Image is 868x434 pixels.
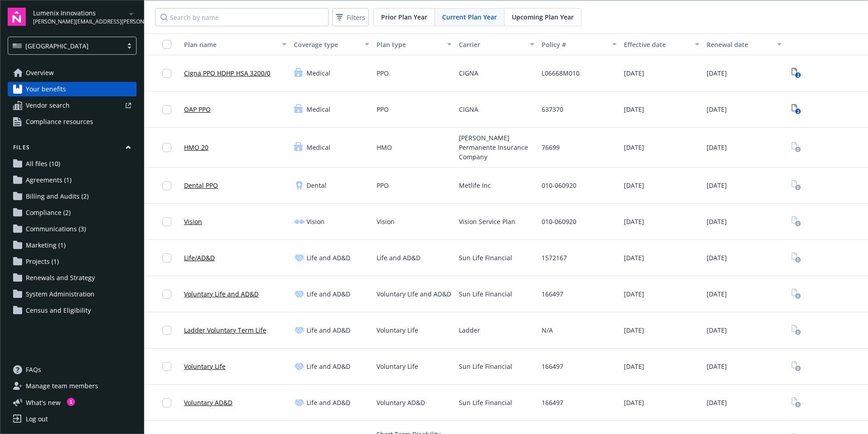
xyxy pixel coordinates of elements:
[377,362,418,371] span: Voluntary Life
[707,181,727,190] span: [DATE]
[8,66,137,80] a: Overview
[307,143,330,152] span: Medical
[162,105,171,114] input: Toggle Row Selected
[347,13,365,22] span: Filters
[459,362,512,371] span: Sun Life Financial
[624,143,644,152] span: [DATE]
[542,143,560,152] span: 76699
[789,359,803,374] span: View Plan Documents
[184,253,215,262] a: Life/AD&D
[184,105,211,114] a: OAP PPO
[26,379,98,393] span: Manage team members
[789,251,803,265] span: View Plan Documents
[797,72,799,78] text: 2
[8,222,137,236] a: Communications (3)
[459,217,515,226] span: Vision Service Plan
[797,109,799,114] text: 2
[33,18,126,26] span: [PERSON_NAME][EMAIL_ADDRESS][PERSON_NAME][DOMAIN_NAME]
[542,362,563,371] span: 166497
[26,82,66,96] span: Your benefits
[707,68,727,78] span: [DATE]
[307,362,350,371] span: Life and AD&D
[26,303,91,318] span: Census and Eligibility
[624,40,689,49] div: Effective date
[707,217,727,226] span: [DATE]
[542,289,563,299] span: 166497
[26,238,66,253] span: Marketing (1)
[789,178,803,193] a: View Plan Documents
[8,98,137,113] a: Vendor search
[442,12,497,22] span: Current Plan Year
[377,143,392,152] span: HMO
[8,362,137,377] a: FAQs
[8,303,137,318] a: Census and Eligibility
[707,40,772,49] div: Renewal date
[624,289,644,299] span: [DATE]
[377,40,442,49] div: Plan type
[126,8,137,19] a: arrowDropDown
[184,40,277,49] div: Plan name
[8,271,137,285] a: Renewals and Strategy
[377,105,389,114] span: PPO
[307,68,330,78] span: Medical
[377,325,418,335] span: Voluntary Life
[459,181,491,190] span: Metlife Inc
[184,143,208,152] a: HMO 20
[789,287,803,301] span: View Plan Documents
[26,114,93,129] span: Compliance resources
[8,157,137,171] a: All files (10)
[8,398,75,407] button: What's new1
[294,40,359,49] div: Coverage type
[332,8,369,26] button: Filters
[13,41,118,51] span: [GEOGRAPHIC_DATA]
[162,69,171,78] input: Toggle Row Selected
[373,33,456,55] button: Plan type
[707,105,727,114] span: [DATE]
[542,181,576,190] span: 010-060920
[459,398,512,407] span: Sun Life Financial
[789,396,803,410] span: View Plan Documents
[789,323,803,338] span: View Plan Documents
[624,181,644,190] span: [DATE]
[542,105,563,114] span: 637370
[512,12,574,22] span: Upcoming Plan Year
[162,362,171,371] input: Toggle Row Selected
[26,98,70,113] span: Vendor search
[789,215,803,229] span: View Plan Documents
[707,289,727,299] span: [DATE]
[624,362,644,371] span: [DATE]
[707,398,727,407] span: [DATE]
[707,362,727,371] span: [DATE]
[26,66,54,80] span: Overview
[162,253,171,262] input: Toggle Row Selected
[455,33,538,55] button: Carrier
[184,289,259,299] a: Voluntary Life and AD&D
[25,41,89,51] span: [GEOGRAPHIC_DATA]
[26,157,60,171] span: All files (10)
[624,398,644,407] span: [DATE]
[162,290,171,299] input: Toggle Row Selected
[33,8,126,18] span: Lumenix Innovations
[459,40,524,49] div: Carrier
[180,33,290,55] button: Plan name
[542,398,563,407] span: 166497
[377,398,425,407] span: Voluntary AD&D
[8,287,137,301] a: System Administration
[26,271,95,285] span: Renewals and Strategy
[377,217,395,226] span: Vision
[8,254,137,269] a: Projects (1)
[26,189,89,204] span: Billing and Audits (2)
[33,8,137,26] button: Lumenix Innovations[PERSON_NAME][EMAIL_ADDRESS][PERSON_NAME][DOMAIN_NAME]arrowDropDown
[307,398,350,407] span: Life and AD&D
[162,326,171,335] input: Toggle Row Selected
[26,287,94,301] span: System Administration
[8,8,26,26] img: navigator-logo.svg
[789,102,803,117] a: View Plan Documents
[26,205,71,220] span: Compliance (2)
[381,12,427,22] span: Prior Plan Year
[184,181,218,190] a: Dental PPO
